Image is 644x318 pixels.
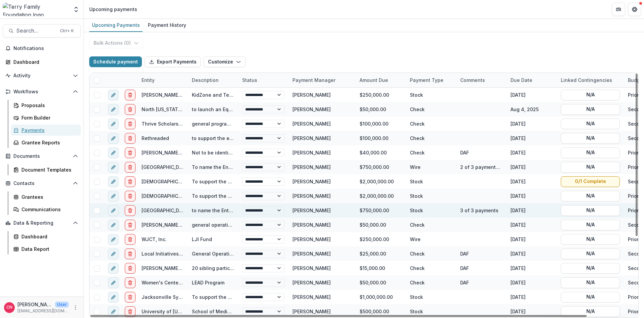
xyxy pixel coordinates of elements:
button: edit [108,248,119,259]
div: DAF [460,265,469,272]
div: [PERSON_NAME] [292,250,331,257]
div: [DATE] [506,174,557,189]
a: Thrive Scholars/[GEOGRAPHIC_DATA] [142,121,228,127]
div: Carol Nieves [6,305,12,310]
button: edit [108,234,119,245]
button: delete [125,90,136,100]
div: Grantee Reports [21,139,75,146]
div: Stock [406,290,456,304]
button: Get Help [628,3,641,16]
button: edit [108,162,119,173]
div: $50,000.00 [356,275,406,290]
div: Upcoming Payments [89,20,143,30]
button: edit [108,263,119,274]
button: delete [125,176,136,187]
button: Notifications [3,43,81,54]
a: Payments [11,125,81,136]
div: Comments [456,77,489,84]
div: [PERSON_NAME] [292,207,331,214]
div: [DATE] [506,261,557,275]
button: delete [125,162,136,173]
div: Description [188,73,238,87]
button: Search... [3,24,81,38]
button: N/A [561,119,620,129]
div: Aug 4, 2025 [506,102,557,117]
div: $100,000.00 [356,131,406,145]
button: delete [125,306,136,317]
a: Payment History [145,19,189,32]
a: [GEOGRAPHIC_DATA] for the Homeless [142,208,231,213]
div: Amount Due [356,77,392,84]
button: Partners [612,3,625,16]
button: N/A [561,205,620,216]
div: Payment Manager [288,73,356,87]
button: N/A [561,90,620,100]
button: N/A [561,104,620,115]
div: Check [406,131,456,145]
div: Due Date [506,73,557,87]
div: 2 of 3 payments, combination stock and cash [460,164,502,171]
a: [PERSON_NAME] House, Inc. [142,222,207,228]
div: Check [406,117,456,131]
div: Payment Type [406,73,456,87]
div: Check [406,275,456,290]
button: delete [125,205,136,216]
button: N/A [561,234,620,245]
button: edit [108,90,119,100]
div: $250,000.00 [356,88,406,102]
div: DAF [460,279,469,286]
span: Data & Reporting [13,220,70,226]
div: [DATE] [506,145,557,160]
button: Bulk Actions (0) [89,38,143,48]
div: Form Builder [21,114,75,121]
button: Open Data & Reporting [3,218,81,228]
div: general operating support [192,221,234,228]
button: edit [108,277,119,288]
div: Amount Due [356,73,406,87]
div: [DATE] [506,117,557,131]
p: [PERSON_NAME] [17,301,52,308]
button: delete [125,147,136,158]
span: Notifications [13,46,78,51]
a: University of [US_STATE] Foundation [142,309,227,314]
div: LJI Fund [192,236,212,243]
div: to launch an Equine Therapy Partnership with Nemours Children's Health [192,106,234,113]
div: [DATE] [506,275,557,290]
div: Due Date [506,77,536,84]
button: edit [108,104,119,115]
div: Wire [406,160,456,174]
button: N/A [561,220,620,230]
div: $50,000.00 [356,102,406,117]
div: $1,000,000.00 [356,290,406,304]
button: N/A [561,277,620,288]
button: N/A [561,292,620,303]
div: 3 of 3 payments [460,207,498,214]
div: [PERSON_NAME] [292,293,331,301]
div: Comments [456,73,506,87]
a: [GEOGRAPHIC_DATA] for the Homeless [142,164,231,170]
div: Communications [21,206,75,213]
div: Dashboard [13,58,75,65]
div: [PERSON_NAME] [292,164,331,171]
div: Description [188,77,223,84]
div: School of Medicine- building & scholarship [192,308,234,315]
button: More [71,304,79,312]
div: [DATE] [506,218,557,232]
div: [DATE] [506,203,557,218]
div: Stock [406,88,456,102]
a: Rethreaded [142,135,169,141]
div: To support the new [PERSON_NAME] Children’s Pediatric Emergency Center and [MEDICAL_DATA] Laborat... [192,178,234,185]
div: $25,000.00 [356,246,406,261]
div: [PERSON_NAME] [292,265,331,272]
div: KidZone and Teen Center - Additional Request [192,91,234,98]
button: N/A [561,248,620,259]
div: [DATE] [506,232,557,246]
nav: breadcrumb [87,4,140,14]
button: N/A [561,162,620,173]
div: Stock [406,189,456,203]
div: [PERSON_NAME] [292,91,331,98]
button: delete [125,104,136,115]
div: Entity [138,77,159,84]
a: [PERSON_NAME] [PERSON_NAME] Fund Foundation [142,265,260,271]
